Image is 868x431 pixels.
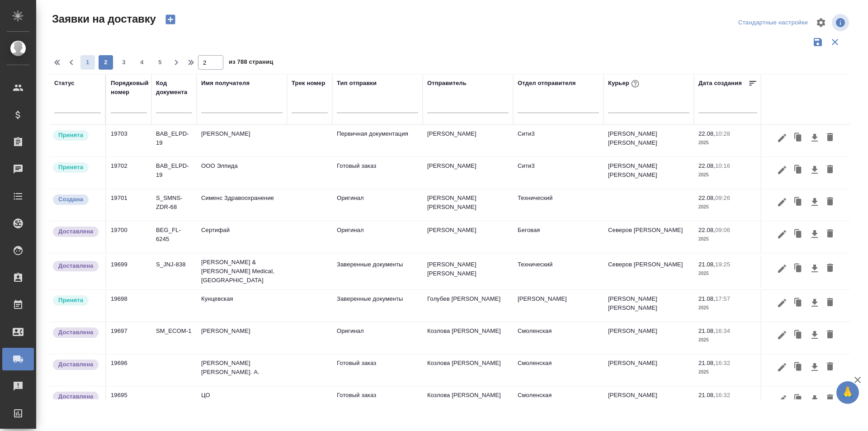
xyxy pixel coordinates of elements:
p: Принята [58,163,83,172]
p: Принята [58,296,83,305]
td: Смоленская [513,354,604,386]
button: Удалить [822,194,838,211]
p: 22.08, [698,227,715,233]
p: 2025 [698,303,757,313]
td: Оригинал [332,189,423,221]
td: [PERSON_NAME] [197,322,287,354]
span: Заявки на доставку [50,12,156,26]
td: Готовый заказ [332,386,423,418]
button: При выборе курьера статус заявки автоматически поменяется на «Принята» [629,78,641,90]
button: Удалить [822,129,838,147]
button: Скачать [807,194,822,211]
p: 2025 [698,336,757,345]
button: Клонировать [790,194,807,211]
td: Кунцевская [197,290,287,322]
button: Редактировать [774,327,790,344]
button: Редактировать [774,161,790,179]
button: Клонировать [790,391,807,408]
p: 2025 [698,269,757,278]
div: Имя получателя [201,79,250,88]
span: из 788 страниц [229,57,273,70]
td: BAB_ELPD-19 [151,157,197,189]
p: 21.08, [698,392,715,398]
td: [PERSON_NAME] [PERSON_NAME] [423,189,513,221]
p: Доставлена [58,360,93,369]
button: Удалить [822,294,838,312]
p: 2025 [698,171,757,180]
td: Оригинал [332,322,423,354]
td: Готовый заказ [332,354,423,386]
td: Готовый заказ [332,157,423,189]
div: Курьер назначен [52,294,101,307]
td: [PERSON_NAME] [604,322,694,354]
button: Скачать [807,226,822,243]
p: 2025 [698,368,757,377]
td: [PERSON_NAME] [423,157,513,189]
button: Клонировать [790,260,807,277]
p: 22.08, [698,162,715,169]
button: 4 [135,55,149,70]
td: Сертифай [197,221,287,253]
td: ЦО [197,386,287,418]
div: Код документа [156,79,192,97]
button: Редактировать [774,294,790,312]
p: Создана [58,195,83,204]
button: 1 [80,55,95,70]
td: BEG_FL-6245 [151,221,197,253]
button: Удалить [822,226,838,243]
button: Сохранить фильтры [809,33,826,51]
p: 21.08, [698,360,715,366]
td: SM_ECOM-1 [151,322,197,354]
div: Отдел отправителя [518,79,576,88]
div: Документы доставлены, фактическая дата доставки проставиться автоматически [52,260,101,272]
td: 19698 [106,290,151,322]
button: Скачать [807,260,822,277]
div: Тип отправки [337,79,377,88]
td: 19696 [106,354,151,386]
p: 17:57 [715,295,730,302]
p: 16:32 [715,392,730,398]
div: Статус [54,79,75,88]
td: [PERSON_NAME] [PERSON_NAME] [604,290,694,322]
button: Редактировать [774,129,790,147]
p: 21.08, [698,327,715,334]
p: 2025 [698,138,757,147]
td: 19703 [106,125,151,156]
button: Удалить [822,161,838,179]
td: [PERSON_NAME] [PERSON_NAME]. А. [197,354,287,386]
td: [PERSON_NAME] [513,290,604,322]
span: Настроить таблицу [810,12,832,33]
button: Удалить [822,327,838,344]
td: Северов [PERSON_NAME] [604,221,694,253]
td: [PERSON_NAME] [PERSON_NAME] [604,125,694,156]
div: Новая заявка, еще не передана в работу [52,194,101,206]
p: 10:16 [715,162,730,169]
td: Смоленская [513,386,604,418]
button: Редактировать [774,226,790,243]
p: Доставлена [58,261,93,270]
p: 22.08, [698,194,715,201]
td: Заверенные документы [332,256,423,287]
td: [PERSON_NAME] [PERSON_NAME] [423,256,513,287]
td: Смоленская [513,322,604,354]
button: Скачать [807,359,822,376]
td: Северов [PERSON_NAME] [604,256,694,287]
button: 5 [153,55,167,70]
div: Документы доставлены, фактическая дата доставки проставиться автоматически [52,226,101,238]
div: Дата создания [698,79,742,88]
td: S_SMNS-ZDR-68 [151,189,197,221]
td: Козлова [PERSON_NAME] [423,354,513,386]
button: Сбросить фильтры [826,33,844,51]
button: Скачать [807,327,822,344]
p: Доставлена [58,227,93,236]
button: Редактировать [774,359,790,376]
p: Доставлена [58,392,93,401]
td: Беговая [513,221,604,253]
p: 19:25 [715,261,730,268]
button: Скачать [807,161,822,179]
button: Клонировать [790,129,807,147]
td: 19700 [106,221,151,253]
p: 16:34 [715,327,730,334]
p: 2025 [698,235,757,244]
div: Отправитель [427,79,467,88]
